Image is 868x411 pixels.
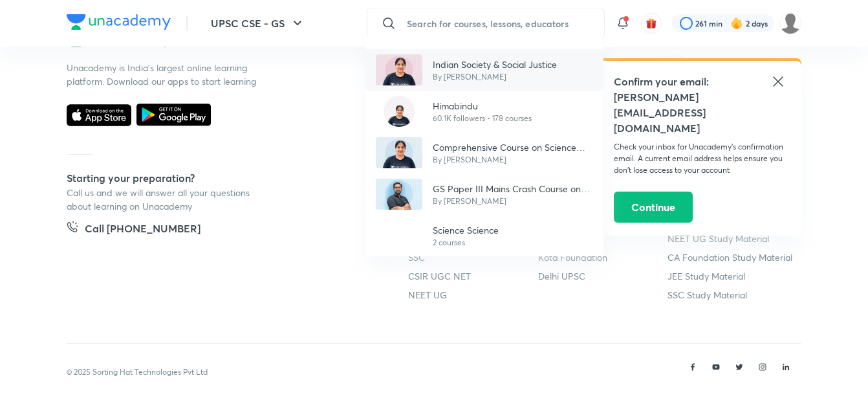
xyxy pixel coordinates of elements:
[384,220,415,251] img: Avatar
[384,96,415,127] img: Avatar
[433,99,532,113] p: Himabindu
[433,195,593,207] p: By [PERSON_NAME]
[376,179,422,210] img: Avatar
[433,237,499,249] p: 2 courses
[433,58,557,71] p: Indian Society & Social Justice
[433,113,532,124] p: 60.1K followers • 178 courses
[365,215,603,256] a: AvatarScience Science2 courses
[433,154,593,166] p: By [PERSON_NAME]
[433,71,557,83] p: By [PERSON_NAME]
[365,49,603,91] a: AvatarIndian Society & Social JusticeBy [PERSON_NAME]
[365,173,603,215] a: AvatarGS Paper III Mains Crash Course on Disaster ManagementBy [PERSON_NAME]
[433,223,499,237] p: Science Science
[365,91,603,132] a: AvatarHimabindu60.1K followers • 178 courses
[433,140,593,154] p: Comprehensive Course on Science and Technology
[433,182,593,195] p: GS Paper III Mains Crash Course on Disaster Management
[376,137,422,168] img: Avatar
[376,54,422,85] img: Avatar
[365,132,603,173] a: AvatarComprehensive Course on Science and TechnologyBy [PERSON_NAME]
